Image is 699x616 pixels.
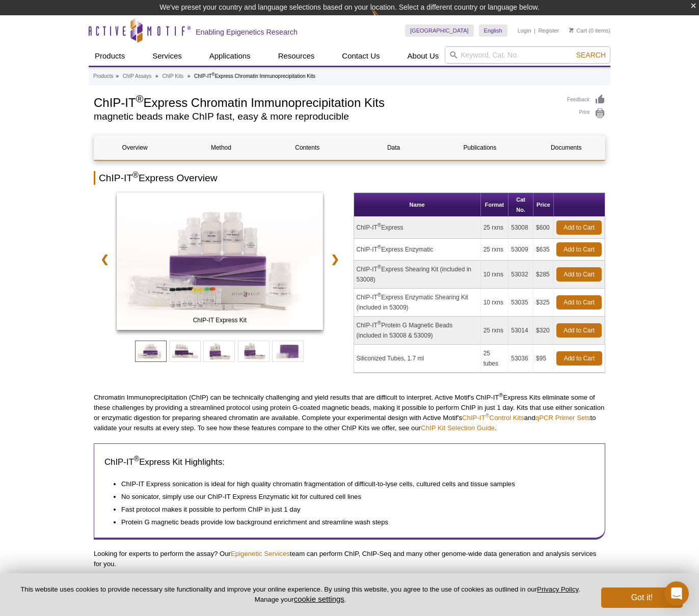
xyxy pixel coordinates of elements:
[439,135,520,160] a: Publications
[272,46,321,66] a: Resources
[569,24,610,37] li: (0 items)
[354,217,481,239] td: ChIP-IT Express
[203,46,257,66] a: Applications
[354,193,481,217] th: Name
[196,27,298,37] h2: Enabling Epigenetics Research
[354,261,481,289] td: ChIP-IT Express Shearing Kit (included in 53008)
[508,193,533,217] th: Cat No.
[93,72,113,81] a: Products
[556,323,602,338] a: Add to Cart
[187,73,191,79] li: »
[371,8,398,32] img: Change Here
[94,393,605,433] p: Chromatin Immunoprecipitation (ChIP) can be technically challenging and yield results that are di...
[136,93,144,104] sup: ®
[378,244,381,250] sup: ®
[462,414,524,422] a: ChIP-IT®Control Kits
[155,73,158,79] li: »
[354,345,481,373] td: Siliconized Tubes, 1.7 ml
[481,261,509,289] td: 10 rxns
[567,108,605,119] a: Print
[354,289,481,317] td: ChIP-IT Express Enzymatic Shearing Kit (included in 53009)
[573,50,609,60] button: Search
[481,239,509,261] td: 25 rxns
[378,292,381,298] sup: ®
[533,289,554,317] td: $325
[401,46,445,66] a: About Us
[119,315,320,325] span: ChIP-IT Express Kit
[533,317,554,345] td: $320
[601,587,683,608] button: Got it!
[421,424,495,432] a: ChIP Kit Selection Guide
[354,239,481,261] td: ChIP-IT Express Enzymatic
[481,345,509,373] td: 25 tubes
[94,549,605,569] p: Looking for experts to perform the assay? Our team can perform ChIP, ChIP-Seq and many other geno...
[378,264,381,270] sup: ®
[535,414,590,422] a: qPCR Primer Sets
[121,502,584,515] li: Fast protocol makes it possible to perform ChIP in just 1 day
[405,24,474,37] a: [GEOGRAPHIC_DATA]
[231,550,290,557] a: Epigenetic Services
[353,135,434,160] a: Data
[123,72,152,81] a: ChIP Assays
[94,94,557,109] h1: ChIP-IT Express Chromatin Immunoprecipitation Kits
[479,24,507,37] a: English
[556,267,602,282] a: Add to Cart
[132,171,139,179] sup: ®
[180,135,261,160] a: Method
[526,135,607,160] a: Documents
[336,46,386,66] a: Contact Us
[378,320,381,326] sup: ®
[481,217,509,239] td: 25 rxns
[556,295,602,310] a: Add to Cart
[94,135,175,160] a: Overview
[486,412,490,418] sup: ®
[16,585,584,604] p: This website uses cookies to provide necessary site functionality and improve your online experie...
[117,192,323,333] a: ChIP-IT Express Kit
[533,193,554,217] th: Price
[94,171,605,185] h2: ChIP-IT Express Overview
[569,27,587,34] a: Cart
[508,289,533,317] td: 53035
[94,247,116,271] a: ❮
[146,46,188,66] a: Services
[162,72,183,81] a: ChIP Kits
[508,345,533,373] td: 53036
[481,317,509,345] td: 25 rxns
[445,46,610,64] input: Keyword, Cat. No.
[556,220,602,235] a: Add to Cart
[294,595,344,603] button: cookie settings
[569,27,574,33] img: Your Cart
[508,261,533,289] td: 53032
[212,72,215,77] sup: ®
[117,192,323,330] img: ChIP-IT Express Kit
[104,456,595,468] h3: ChIP-IT Express Kit Highlights:
[134,455,139,463] sup: ®
[94,112,557,121] h2: magnetic beads make ChIP fast, easy & more reproducible
[576,51,606,59] span: Search
[538,27,559,34] a: Register
[354,317,481,345] td: ChIP-IT Protein G Magnetic Beads (included in 53008 & 53009)
[378,222,381,228] sup: ®
[518,27,531,34] a: Login
[533,239,554,261] td: $635
[121,489,584,502] li: No sonicator, simply use our ChIP-IT Express Enzymatic kit for cultured cell lines
[121,476,584,489] li: ChIP-IT Express sonication is ideal for high quality chromatin fragmentation of difficult-to-lyse...
[537,585,578,593] a: Privacy Policy
[121,515,584,527] li: Protein G magnetic beads provide low background enrichment and streamline wash steps
[116,73,119,79] li: »
[481,289,509,317] td: 10 rxns
[481,193,509,217] th: Format
[267,135,348,160] a: Contents
[556,351,602,366] a: Add to Cart
[89,46,131,66] a: Products
[567,94,605,105] a: Feedback
[534,24,535,37] li: |
[508,239,533,261] td: 53009
[533,345,554,373] td: $95
[508,317,533,345] td: 53014
[533,217,554,239] td: $600
[508,217,533,239] td: 53008
[194,73,315,79] li: ChIP-IT Express Chromatin Immunoprecipitation Kits
[664,581,689,606] div: Open Intercom Messenger
[556,242,602,257] a: Add to Cart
